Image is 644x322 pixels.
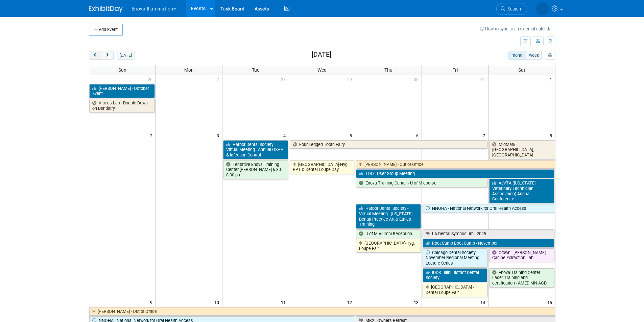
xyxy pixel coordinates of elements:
a: Crown - [PERSON_NAME] - Canine Extraction Lab [489,248,554,262]
a: Search [473,3,504,15]
span: 15 [547,298,555,306]
a: Root Camp Boot Camp - November [423,239,554,248]
a: TDO - User Group Meeting [356,169,554,178]
a: Chicago Dental Society - November Regional Meeting Lecture Series [423,248,487,268]
span: Thu [384,67,392,73]
span: Sun [118,67,126,73]
span: Mon [184,67,194,73]
span: 27 [214,75,222,83]
a: [GEOGRAPHIC_DATA]-Hyg. PPT & Dental Loupe Day [290,160,355,174]
span: Tue [252,67,259,73]
span: 26 [147,75,156,83]
a: Enova Training Center Laser Training and certification - AMED MN AGD [489,268,554,288]
a: Viticus Lab - Double Down on Dentistry [89,99,155,113]
h2: [DATE] [312,51,331,58]
a: LA Dental Symposium - 2025 [423,229,554,238]
i: Personalize Calendar [548,53,552,58]
a: Tentative Enova Training Center [PERSON_NAME] 6:30-8:30 pm [223,160,288,179]
a: IDDS - Illini District Dental Society [423,268,487,282]
span: 6 [415,131,422,140]
a: How to sync to an external calendar... [480,26,555,31]
span: Wed [317,67,327,73]
a: Enova Training Center - U of M course [356,179,487,188]
span: Sat [518,67,525,73]
a: AzVTA ([US_STATE] Veterinary Technician Association) Annual Conference [489,179,554,203]
span: 11 [280,298,289,306]
a: U of M Alumni Reception [356,229,421,238]
a: Four Legged Tooth Fairy [290,140,488,149]
span: 1 [549,75,555,83]
span: 13 [413,298,422,306]
button: Add Event [89,24,123,36]
span: Fri [452,67,458,73]
button: myCustomButton [545,51,555,60]
span: 4 [283,131,289,140]
img: Sarah Swinick [513,4,549,11]
button: [DATE] [117,51,135,60]
a: [PERSON_NAME] - Out of Office [356,160,555,169]
button: prev [89,51,101,60]
a: NNOHA - National Network for Oral Health Access [423,204,555,213]
button: next [101,51,114,60]
span: Search [482,6,498,11]
a: MidMark - [GEOGRAPHIC_DATA], [GEOGRAPHIC_DATA] [489,140,555,159]
a: [PERSON_NAME] - October Event [89,84,155,98]
button: month [508,51,526,60]
a: [PERSON_NAME] - Out of Office [89,307,555,316]
span: 14 [480,298,488,306]
a: Harbor Dental Society - Virtual Meeting - Annual OSHA & Infection Control [223,140,288,159]
span: 8 [549,131,555,140]
span: 28 [280,75,289,83]
a: [GEOGRAPHIC_DATA] - Dental Loupe Fair [423,283,487,297]
a: [GEOGRAPHIC_DATA]-Hyg. Loupe Fair [356,239,421,253]
span: 31 [480,75,488,83]
button: week [526,51,542,60]
span: 10 [214,298,222,306]
span: 7 [482,131,488,140]
span: 29 [347,75,355,83]
span: 9 [149,298,156,306]
span: 30 [413,75,422,83]
a: Harbor Dental Society - Virtual Meeting - [US_STATE] Dental Practice Art & Ethics Training [356,204,421,229]
img: ExhibitDay [89,6,123,13]
span: 2 [149,131,156,140]
span: 5 [349,131,355,140]
span: 12 [347,298,355,306]
span: 3 [216,131,222,140]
